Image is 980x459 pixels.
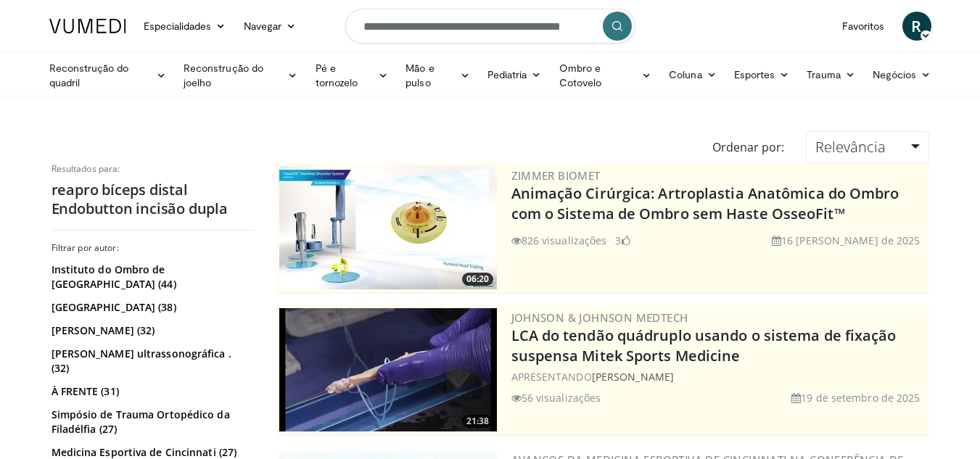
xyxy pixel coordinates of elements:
font: 21:38 [466,415,489,427]
a: Johnson & Johnson MedTech [511,310,688,325]
font: 06:20 [466,273,489,285]
font: Medicina Esportiva de Cincinnati (27) [52,445,237,459]
a: 06:20 [279,166,497,289]
font: Trauma [807,68,840,80]
font: Coluna [669,68,701,80]
a: Relevância [806,131,928,163]
font: 19 de setembro de 2025 [801,391,920,405]
a: Coluna [660,60,725,89]
font: Navegar [244,20,282,32]
a: Trauma [798,60,864,89]
a: Pediatria [479,60,551,89]
font: Esportes [734,68,775,80]
font: APRESENTANDO [511,370,592,384]
a: Animação Cirúrgica: Artroplastia Anatômica do Ombro com o Sistema de Ombro sem Haste OsseoFit™ [511,183,899,223]
font: Especialidades [144,20,212,32]
font: Reconstrução do quadril [49,62,129,88]
img: 84e7f812-2061-4fff-86f6-cdff29f66ef4.300x170_q85_crop-smart_upscale.jpg [279,166,497,289]
a: Zimmer Biomet [511,168,601,183]
a: R [902,12,931,41]
font: Ombro e Cotovelo [559,62,602,88]
a: Especialidades [135,12,235,41]
font: Ordenar por: [712,139,784,155]
font: À FRENTE (31) [52,384,119,398]
a: Ombro e Cotovelo [551,61,661,90]
font: Simpósio de Trauma Ortopédico da Filadélfia (27) [52,408,230,436]
a: LCA do tendão quádruplo usando o sistema de fixação suspensa Mitek Sports Medicine [511,326,897,365]
font: Pé e tornozelo [316,62,358,88]
a: Favoritos [833,12,894,41]
a: Esportes [725,60,799,89]
a: Navegar [235,12,305,41]
a: À FRENTE (31) [52,384,251,399]
font: R [911,15,921,36]
font: 826 visualizações [522,233,607,247]
font: Instituto do Ombro de [GEOGRAPHIC_DATA] (44) [52,262,176,291]
a: Negócios [864,60,940,89]
a: Reconstrução do quadril [41,61,175,90]
font: Favoritos [842,20,885,32]
a: [PERSON_NAME] (32) [52,323,251,338]
font: Negócios [873,68,917,80]
font: Relevância [815,137,886,157]
font: Pediatria [487,68,527,80]
a: [PERSON_NAME] [592,370,674,384]
a: Reconstrução do joelho [175,61,307,90]
font: [GEOGRAPHIC_DATA] (38) [52,300,176,314]
img: b78fd9da-dc16-4fd1-a89d-538d899827f1.300x170_q85_crop-smart_upscale.jpg [279,308,497,431]
font: Reconstrução do joelho [184,62,263,88]
a: Mão e pulso [397,61,479,90]
a: Instituto do Ombro de [GEOGRAPHIC_DATA] (44) [52,262,251,291]
a: Simpósio de Trauma Ortopédico da Filadélfia (27) [52,408,251,437]
input: Pesquisar tópicos, intervenções [345,9,635,44]
font: [PERSON_NAME] (32) [52,323,155,337]
font: 16 [PERSON_NAME] de 2025 [781,233,920,247]
img: Logotipo da VuMedi [49,19,126,33]
a: Pé e tornozelo [307,61,398,90]
font: 3 [615,233,621,247]
a: [PERSON_NAME] ultrassonográfica . (32) [52,347,251,376]
a: 21:38 [279,308,497,431]
font: reapro bíceps distal Endobutton incisão dupla [52,180,228,218]
font: Filtrar por autor: [52,241,119,254]
font: Mão e pulso [405,62,434,88]
font: [PERSON_NAME] ultrassonográfica . (32) [52,347,231,375]
font: Resultados para: [52,162,120,175]
font: 56 visualizações [522,391,601,405]
a: [GEOGRAPHIC_DATA] (38) [52,300,251,315]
